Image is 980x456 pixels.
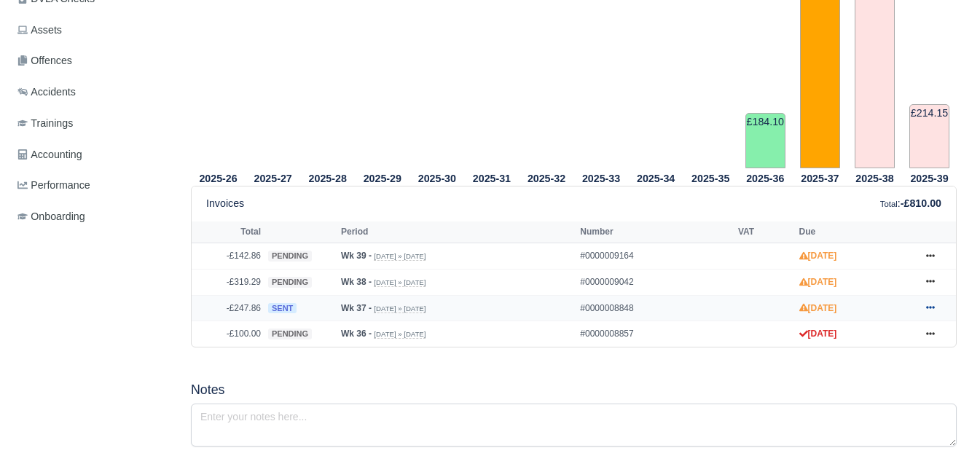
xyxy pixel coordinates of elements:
[17,115,73,132] span: Trainings
[576,295,734,321] td: #0000008848
[907,386,980,456] iframe: Chat Widget
[341,277,372,287] strong: Wk 38 -
[796,221,912,243] th: Due
[574,169,629,186] th: 2025-33
[17,22,62,39] span: Assets
[576,243,734,270] td: #0000009164
[192,243,264,270] td: -£142.86
[191,169,246,186] th: 2025-26
[341,329,372,339] strong: Wk 36 -
[268,251,312,262] span: pending
[337,221,576,243] th: Period
[355,169,409,186] th: 2025-29
[909,104,949,168] td: £214.15
[192,221,264,243] th: Total
[268,303,297,314] span: sent
[341,303,372,313] strong: Wk 37 -
[17,52,72,69] span: Offences
[12,141,173,169] a: Accounting
[847,169,902,186] th: 2025-38
[12,171,173,200] a: Performance
[17,208,85,225] span: Onboarding
[192,295,264,321] td: -£247.86
[793,169,847,186] th: 2025-37
[341,251,372,261] strong: Wk 39 -
[799,303,837,313] strong: [DATE]
[799,251,837,261] strong: [DATE]
[799,277,837,287] strong: [DATE]
[683,169,738,186] th: 2025-35
[519,169,573,186] th: 2025-32
[901,197,941,209] strong: -£810.00
[745,113,785,168] td: £184.10
[576,269,734,295] td: #0000009042
[409,169,464,186] th: 2025-30
[12,47,173,75] a: Offences
[374,304,426,313] small: [DATE] » [DATE]
[464,169,519,186] th: 2025-31
[374,252,426,261] small: [DATE] » [DATE]
[880,195,941,212] div: :
[880,200,898,208] small: Total
[246,169,300,186] th: 2025-27
[192,269,264,295] td: -£319.29
[12,16,173,44] a: Assets
[374,330,426,339] small: [DATE] » [DATE]
[902,169,957,186] th: 2025-39
[12,109,173,138] a: Trainings
[206,197,244,210] h6: Invoices
[268,277,312,288] span: pending
[300,169,355,186] th: 2025-28
[192,321,264,347] td: -£100.00
[12,78,173,106] a: Accidents
[738,169,793,186] th: 2025-36
[268,329,312,339] span: pending
[12,203,173,231] a: Onboarding
[17,177,90,194] span: Performance
[374,278,426,287] small: [DATE] » [DATE]
[191,382,957,398] h5: Notes
[799,329,837,339] strong: [DATE]
[17,84,76,101] span: Accidents
[576,321,734,347] td: #0000008857
[17,146,82,163] span: Accounting
[734,221,796,243] th: VAT
[576,221,734,243] th: Number
[629,169,683,186] th: 2025-34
